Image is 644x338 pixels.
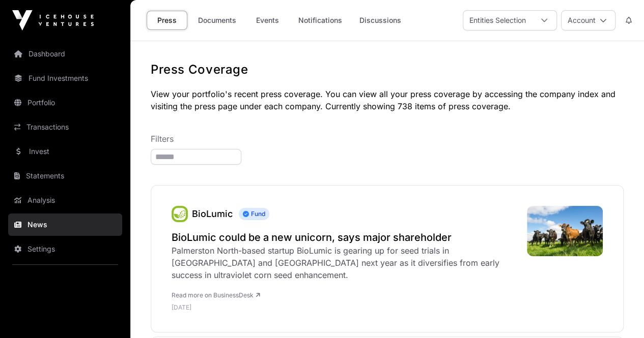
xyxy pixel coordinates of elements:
a: Statements [8,165,122,187]
div: Entities Selection [463,11,532,30]
a: Documents [191,11,243,30]
img: 0_ooS1bY_400x400.png [172,206,188,222]
img: Landscape-shot-of-cows-of-farm-L.jpg [527,206,603,256]
a: Transactions [8,116,122,138]
a: News [8,213,122,236]
a: Events [247,11,288,30]
a: BioLumic [192,208,233,219]
button: Account [561,10,615,30]
h1: Press Coverage [151,62,624,78]
div: Palmerston North-based startup BioLumic is gearing up for seed trials in [GEOGRAPHIC_DATA] and [G... [172,244,517,281]
span: Fund [239,208,269,220]
a: Portfolio [8,91,122,114]
p: [DATE] [172,303,517,312]
a: BioLumic could be a new unicorn, says major shareholder [172,230,517,244]
a: Notifications [292,11,349,30]
a: BioLumic [172,206,188,222]
a: Discussions [353,11,408,30]
a: Read more on BusinessDesk [172,291,260,299]
a: Press [147,11,187,30]
p: Filters [151,133,624,145]
a: Invest [8,140,122,163]
a: Dashboard [8,43,122,65]
iframe: Chat Widget [593,289,644,338]
p: View your portfolio's recent press coverage. You can view all your press coverage by accessing th... [151,88,624,112]
a: Settings [8,238,122,260]
img: Icehouse Ventures Logo [12,10,94,30]
a: Fund Investments [8,67,122,89]
a: Analysis [8,189,122,211]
